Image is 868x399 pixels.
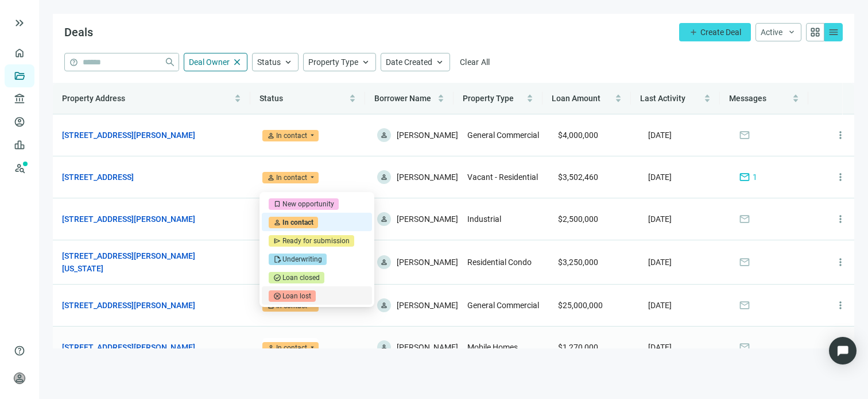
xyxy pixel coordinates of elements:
[397,340,458,354] span: [PERSON_NAME]
[276,172,307,183] div: In contact
[189,57,230,67] span: Deal Owner
[380,131,388,139] span: person
[558,172,598,182] span: $3,502,460
[739,171,750,183] span: mail
[552,94,600,103] span: Loan Amount
[69,58,78,67] span: help
[267,132,275,140] span: person
[467,131,539,140] span: General Commercial
[753,171,757,183] span: 1
[273,218,281,227] span: person
[397,298,458,312] span: [PERSON_NAME]
[828,26,839,38] span: menu
[267,174,275,182] span: person
[282,198,334,210] div: New opportunity
[739,256,750,268] span: mail
[380,258,388,266] span: person
[835,256,846,268] span: more_vert
[257,57,281,67] span: Status
[787,28,796,37] span: keyboard_arrow_down
[467,214,501,224] span: Industrial
[374,94,431,103] span: Borrower Name
[282,290,311,302] div: Loan lost
[829,337,857,365] div: Open Intercom Messenger
[829,294,852,317] button: more_vert
[739,300,750,311] span: mail
[729,94,766,103] span: Messages
[282,217,313,228] div: In contact
[380,173,388,181] span: person
[435,57,445,67] span: keyboard_arrow_up
[62,171,134,183] a: [STREET_ADDRESS]
[739,129,750,141] span: mail
[648,131,672,140] span: [DATE]
[648,343,672,352] span: [DATE]
[361,57,371,67] span: keyboard_arrow_up
[273,292,281,300] span: cancel
[761,28,782,37] span: Active
[397,255,458,269] span: [PERSON_NAME]
[276,342,307,354] div: In contact
[273,255,281,263] span: edit_document
[755,23,801,41] button: Activekeyboard_arrow_down
[835,300,846,311] span: more_vert
[380,343,388,351] span: person
[648,301,672,310] span: [DATE]
[273,274,281,282] span: check_circle
[397,170,458,184] span: [PERSON_NAME]
[62,341,195,354] a: [STREET_ADDRESS][PERSON_NAME]
[467,343,518,352] span: Mobile Homes
[380,215,388,223] span: person
[273,237,281,245] span: send
[62,299,195,312] a: [STREET_ADDRESS][PERSON_NAME]
[829,251,852,274] button: more_vert
[282,235,350,247] div: Ready for submission
[467,301,539,310] span: General Commercial
[558,214,598,224] span: $2,500,000
[283,57,293,67] span: keyboard_arrow_up
[232,57,242,67] span: close
[648,214,672,224] span: [DATE]
[835,171,846,183] span: more_vert
[14,345,25,356] span: help
[829,166,852,189] button: more_vert
[689,28,698,37] span: add
[558,343,598,352] span: $1,270,000
[809,26,821,38] span: grid_view
[62,213,195,225] a: [STREET_ADDRESS][PERSON_NAME]
[829,124,852,147] button: more_vert
[62,129,195,141] a: [STREET_ADDRESS][PERSON_NAME]
[267,344,275,352] span: person
[829,208,852,231] button: more_vert
[467,258,532,267] span: Residential Condo
[13,16,26,30] button: keyboard_double_arrow_right
[558,131,598,140] span: $4,000,000
[397,212,458,226] span: [PERSON_NAME]
[62,250,232,275] a: [STREET_ADDRESS][PERSON_NAME][US_STATE]
[273,200,281,208] span: bookmark
[380,301,388,309] span: person
[829,336,852,359] button: more_vert
[835,213,846,225] span: more_vert
[558,301,603,310] span: $25,000,000
[259,94,283,103] span: Status
[648,258,672,267] span: [DATE]
[386,57,432,67] span: Date Created
[739,342,750,353] span: mail
[648,172,672,182] span: [DATE]
[276,130,307,141] div: In contact
[14,373,25,384] span: person
[558,258,598,267] span: $3,250,000
[463,94,514,103] span: Property Type
[467,172,538,182] span: Vacant - Residential
[267,302,275,310] span: person
[455,53,495,71] button: Clear All
[700,28,741,37] span: Create Deal
[739,213,750,225] span: mail
[460,57,490,67] span: Clear All
[282,272,320,283] div: Loan closed
[282,254,322,265] div: Underwriting
[14,93,22,105] span: account_balance
[835,129,846,141] span: more_vert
